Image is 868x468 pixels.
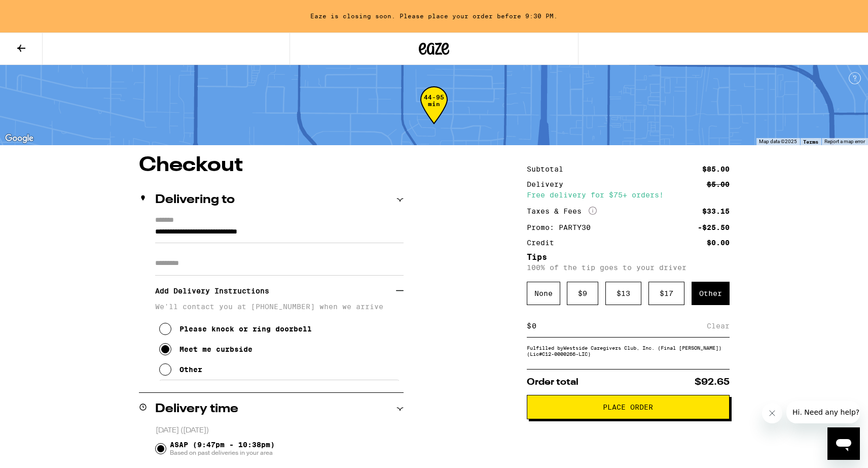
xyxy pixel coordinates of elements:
[692,282,730,305] div: Other
[527,165,570,173] div: Subtotal
[3,132,36,145] a: Open this area in Google Maps (opens a new window)
[567,282,598,305] div: $ 9
[803,139,818,145] a: Terms
[603,404,653,411] span: Place Order
[179,365,202,374] div: Other
[527,395,730,419] button: Place Order
[707,181,730,188] div: $5.00
[179,345,252,353] div: Meet me curbside
[527,181,570,188] div: Delivery
[155,279,396,303] h3: Add Delivery Instructions
[702,165,730,173] div: $85.00
[527,253,730,261] h5: Tips
[155,194,235,206] h2: Delivering to
[527,191,730,198] div: Free delivery for $75+ orders!
[786,401,860,423] iframe: Message from company
[527,315,531,337] div: $
[155,403,238,415] h2: Delivery time
[527,378,578,387] span: Order total
[762,403,782,423] iframe: Close message
[155,303,404,311] p: We'll contact you at [PHONE_NUMBER] when we arrive
[170,441,275,457] span: ASAP (9:47pm - 10:38pm)
[527,282,560,305] div: None
[702,208,730,215] div: $33.15
[827,427,860,460] iframe: Button to launch messaging window
[159,319,312,339] button: Please knock or ring doorbell
[824,139,865,144] a: Report a map error
[707,315,730,337] div: Clear
[648,282,684,305] div: $ 17
[159,339,252,359] button: Meet me curbside
[139,155,404,176] h1: Checkout
[759,139,797,144] span: Map data ©2025
[527,239,561,246] div: Credit
[170,449,275,457] span: Based on past deliveries in your area
[707,239,730,246] div: $0.00
[179,325,312,333] div: Please knock or ring doorbell
[527,345,730,357] div: Fulfilled by Westside Caregivers Club, Inc. (Final [PERSON_NAME]) (Lic# C12-0000266-LIC )
[527,263,730,272] p: 100% of the tip goes to your driver
[527,224,598,231] div: Promo: PARTY30
[156,426,404,436] p: [DATE] ([DATE])
[605,282,641,305] div: $ 13
[159,359,202,380] button: Other
[698,224,730,231] div: -$25.50
[527,207,597,216] div: Taxes & Fees
[3,132,36,145] img: Google
[420,94,448,132] div: 44-95 min
[695,378,730,387] span: $92.65
[531,321,707,330] input: 0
